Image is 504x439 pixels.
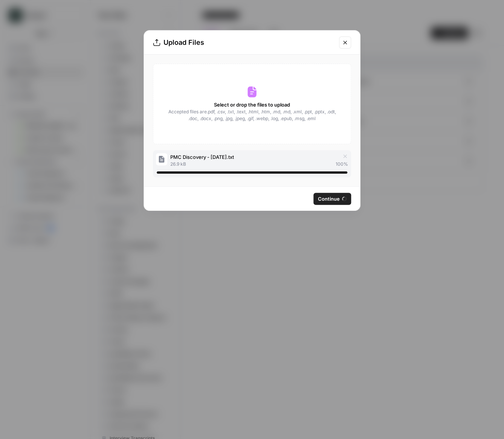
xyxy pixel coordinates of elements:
[336,161,348,168] span: 100 %
[153,37,334,48] div: Upload Files
[170,161,186,168] span: 26.9 kB
[170,153,234,161] span: PMC Discovery - [DATE].txt
[318,195,340,203] span: Continue
[313,193,351,205] button: Continue
[214,101,290,108] span: Select or drop the files to upload
[168,108,336,122] span: Accepted files are .pdf, .csv, .txt, .text, .html, .htm, .md, .md, .xml, .ppt, .pptx, .odt, .doc,...
[339,37,351,49] button: Close modal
